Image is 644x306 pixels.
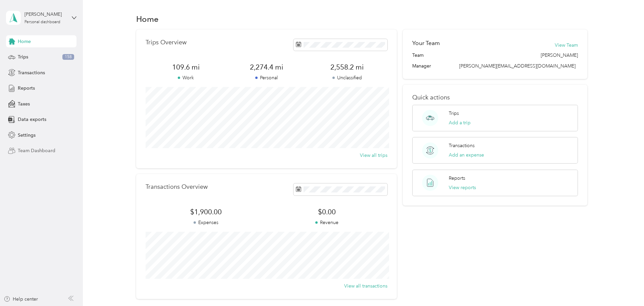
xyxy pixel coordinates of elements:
[412,39,440,47] h2: Your Team
[146,207,267,217] span: $1,900.00
[146,219,267,226] p: Expenses
[449,110,459,117] p: Trips
[449,119,471,126] button: Add a trip
[18,116,46,123] span: Data exports
[24,11,66,18] div: [PERSON_NAME]
[307,62,388,72] span: 2,558.2 mi
[18,38,31,45] span: Home
[344,282,387,290] button: View all transactions
[360,152,387,159] button: View all trips
[266,219,387,226] p: Revenue
[266,207,387,217] span: $0.00
[449,175,465,182] p: Reports
[18,85,35,92] span: Reports
[606,268,644,306] iframe: Everlance-gr Chat Button Frame
[146,183,208,190] p: Transactions Overview
[307,74,388,81] p: Unclassified
[541,52,578,59] span: [PERSON_NAME]
[18,147,55,154] span: Team Dashboard
[459,63,576,69] span: [PERSON_NAME][EMAIL_ADDRESS][DOMAIN_NAME]
[146,39,186,46] p: Trips Overview
[449,142,475,149] p: Transactions
[412,52,424,59] span: Team
[449,151,484,159] button: Add an expense
[226,62,307,72] span: 2,274.4 mi
[4,296,38,303] button: Help center
[18,132,36,139] span: Settings
[18,53,28,60] span: Trips
[18,100,30,107] span: Taxes
[555,42,578,49] button: View Team
[146,62,226,72] span: 109.6 mi
[412,94,578,101] p: Quick actions
[62,54,74,60] span: 158
[18,69,45,76] span: Transactions
[226,74,307,81] p: Personal
[412,62,431,70] span: Manager
[449,184,476,191] button: View reports
[136,15,159,23] h1: Home
[146,74,226,81] p: Work
[24,20,60,24] div: Personal dashboard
